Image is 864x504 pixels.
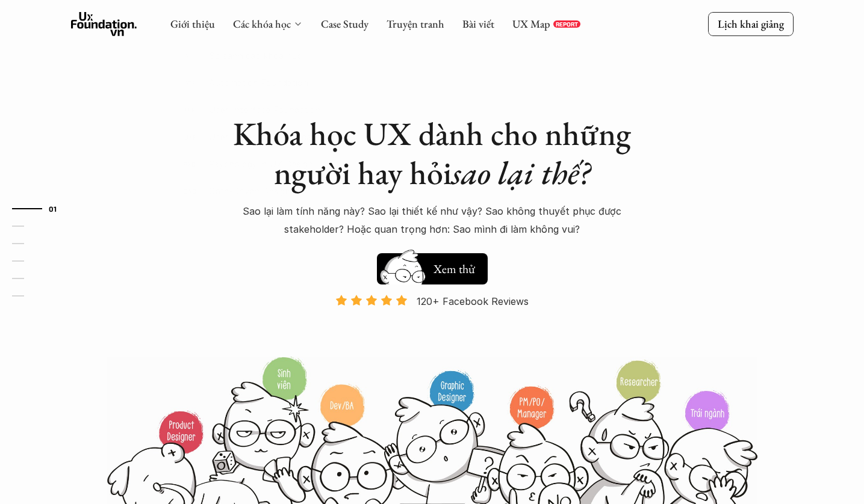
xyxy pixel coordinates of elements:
[160,123,374,150] a: UXFUser Experience Foundation
[512,17,550,31] a: UX Map
[222,114,643,192] h1: Khóa học UX dành cho những người hay hỏi
[160,96,374,123] a: UIFUser Interface Foundation
[184,133,196,141] p: UXF
[208,102,320,118] p: User Interface Foundation
[417,292,529,310] p: 120+ Facebook Reviews
[208,183,290,199] p: Data-Driven Design
[160,150,374,177] a: PXDPsychology in UX Design
[233,17,291,31] a: Các khóa học
[184,79,195,87] p: ATF
[325,294,539,355] a: 120+ Facebook Reviews
[184,52,195,60] p: ALL
[434,260,475,277] h5: Xem thử
[387,17,444,31] a: Truyện tranh
[160,42,374,69] a: ALLSo sánh các khóa học
[208,129,327,145] p: User Experience Foundation
[183,160,196,168] p: PXD
[452,152,590,194] em: sao lại thế?
[208,156,312,172] p: Psychology in UX Design
[462,17,494,31] a: Bài viết
[12,201,69,216] a: 01
[170,17,215,31] a: Giới thiệu
[556,20,578,28] p: REPORT
[208,75,308,91] p: Automation Foundation
[377,247,488,284] a: Xem thử
[49,204,57,212] strong: 01
[321,17,368,31] a: Case Study
[718,17,784,31] p: Lịch khai giảng
[553,20,580,28] a: REPORT
[184,106,194,114] p: UIF
[183,187,196,195] p: DAD
[160,177,374,204] a: DADData-Driven Design
[160,69,374,96] a: ATFAutomation Foundation
[208,48,302,64] p: So sánh các khóa học
[708,12,794,35] a: Lịch khai giảng
[228,202,637,239] p: Sao lại làm tính năng này? Sao lại thiết kế như vậy? Sao không thuyết phục được stakeholder? Hoặc...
